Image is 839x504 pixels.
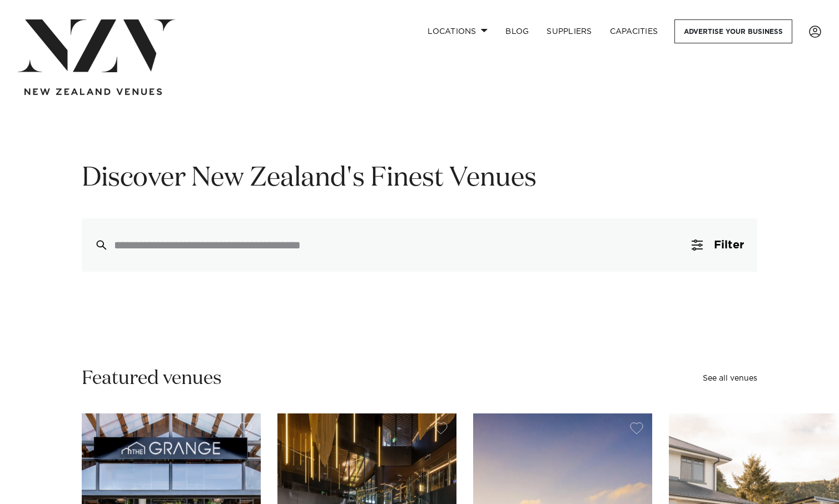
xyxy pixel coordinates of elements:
span: Filter [714,239,744,251]
a: Capacities [601,19,667,43]
a: See all venues [703,375,757,382]
a: BLOG [497,19,538,43]
img: new-zealand-venues-text.png [24,88,162,96]
h1: Discover New Zealand's Finest Venues [82,161,757,196]
a: Advertise your business [674,19,792,43]
button: Filter [678,218,757,272]
a: Locations [419,19,497,43]
img: nzv-logo.png [18,19,175,72]
a: SUPPLIERS [538,19,600,43]
h2: Featured venues [82,366,222,391]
